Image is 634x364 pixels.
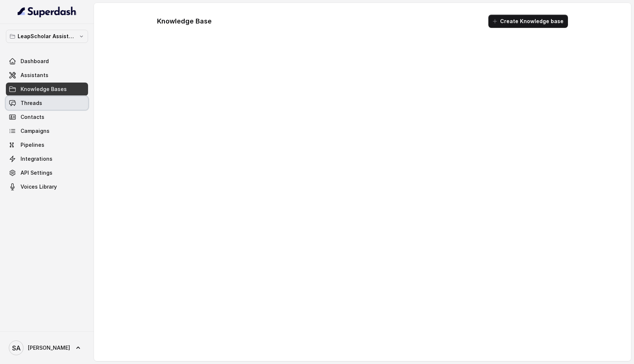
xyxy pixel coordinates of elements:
[21,155,52,163] span: Integrations
[21,141,44,149] span: Pipelines
[18,6,77,18] img: light.svg
[6,152,88,165] a: Integrations
[488,15,568,28] button: Create Knowledge base
[6,138,88,152] a: Pipelines
[21,113,44,121] span: Contacts
[12,344,21,352] text: SA
[21,169,52,176] span: API Settings
[6,338,88,358] a: [PERSON_NAME]
[18,32,76,41] p: LeapScholar Assistant
[21,183,57,190] span: Voices Library
[6,166,88,179] a: API Settings
[157,15,212,27] h1: Knowledge Base
[21,127,50,135] span: Campaigns
[6,97,88,110] a: Threads
[21,99,42,107] span: Threads
[28,344,70,352] span: [PERSON_NAME]
[6,55,88,68] a: Dashboard
[21,85,67,93] span: Knowledge Bases
[6,110,88,124] a: Contacts
[6,30,88,43] button: LeapScholar Assistant
[6,180,88,193] a: Voices Library
[21,58,49,65] span: Dashboard
[21,72,48,79] span: Assistants
[6,83,88,96] a: Knowledge Bases
[6,124,88,138] a: Campaigns
[6,69,88,82] a: Assistants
